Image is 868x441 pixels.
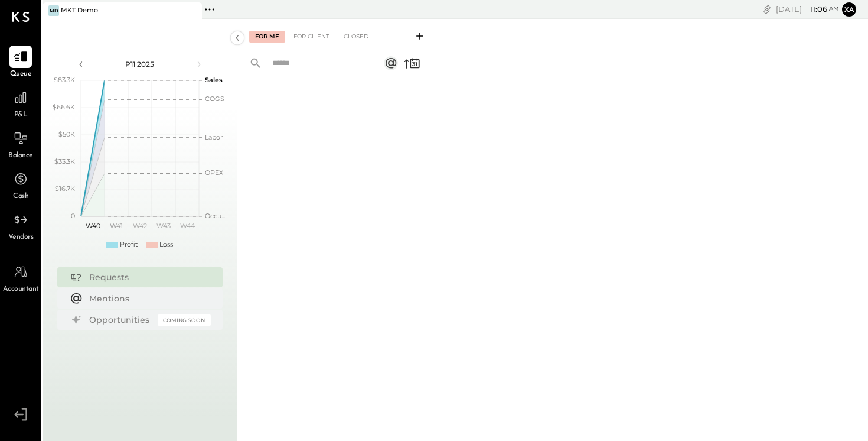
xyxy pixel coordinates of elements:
[249,31,285,43] div: For Me
[54,157,75,166] text: $33.3K
[156,222,171,230] text: W43
[776,4,839,15] div: [DATE]
[58,130,75,138] text: $50K
[71,212,75,220] text: 0
[1,86,41,121] a: P&L
[10,69,32,80] span: Queue
[205,212,225,220] text: Occu...
[1,261,41,295] a: Accountant
[159,240,173,249] div: Loss
[120,240,138,249] div: Profit
[1,168,41,202] a: Cash
[14,110,28,121] span: P&L
[54,76,75,84] text: $83.3K
[89,293,205,304] div: Mentions
[205,168,224,177] text: OPEX
[89,271,205,283] div: Requests
[53,103,75,111] text: $66.6K
[1,46,41,80] a: Queue
[8,151,33,161] span: Balance
[158,314,211,326] div: Coming Soon
[8,232,34,243] span: Vendors
[804,4,827,15] span: 11 : 06
[180,222,195,230] text: W44
[61,6,98,15] div: MKT Demo
[338,31,374,43] div: Closed
[205,133,223,141] text: Labor
[842,2,856,17] button: Xa
[48,5,59,16] div: MD
[205,95,224,103] text: COGS
[205,76,223,84] text: Sales
[133,222,147,230] text: W42
[3,284,39,295] span: Accountant
[55,184,75,193] text: $16.7K
[89,314,152,326] div: Opportunities
[90,59,190,69] div: P11 2025
[1,127,41,161] a: Balance
[761,3,773,15] div: copy link
[13,192,28,202] span: Cash
[829,5,839,13] span: am
[85,222,100,230] text: W40
[110,222,123,230] text: W41
[288,31,335,43] div: For Client
[1,209,41,243] a: Vendors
